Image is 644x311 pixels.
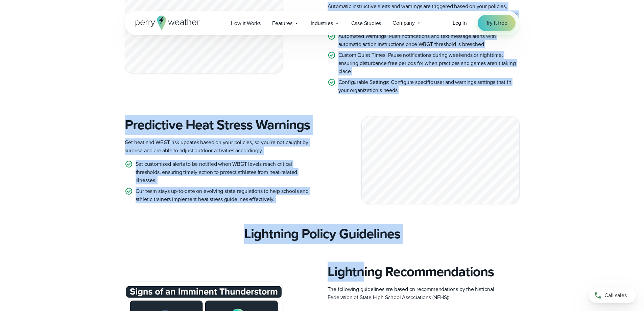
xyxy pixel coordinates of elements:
a: Try it free [478,15,516,31]
h3: Lightning Recommendations [328,264,520,280]
a: How it Works [225,16,267,30]
span: Case Studies [351,19,381,27]
p: Automatic instructive alerts and warnings are triggered based on your policies, keeping you compl... [328,2,520,27]
a: Log in [453,19,467,27]
p: Our team stays up-to-date on evolving state regulations to help schools and athletic trainers imp... [136,187,317,203]
p: The following guidelines are based on recommendations by the National Federation of State High Sc... [328,285,520,302]
span: Industries [311,19,333,27]
span: Call sales [604,291,627,299]
p: Custom Quiet Times: Pause notifications during weekends or nighttime, ensuring disturbance-free p... [338,51,520,75]
p: Get heat and WBGT risk updates based on your policies, so you’re not caught by surprise and are a... [125,138,317,155]
span: Try it free [486,19,507,27]
h3: Lightning Policy Guidelines [244,226,400,242]
span: How it Works [231,19,261,27]
p: Configurable Settings: Configure specific user and warnings settings that fit your organization’s... [338,78,520,94]
span: Company [392,19,415,27]
p: Set customized alerts to be notified when WBGT levels reach critical thresholds, ensuring timely ... [136,160,317,184]
p: Automated Warnings: Push notifications and text message alerts with automatic action instructions... [338,32,520,48]
h3: Predictive Heat Stress Warnings [125,117,317,133]
span: Log in [453,19,467,27]
span: Features [272,19,292,27]
a: Call sales [589,288,636,303]
a: Case Studies [345,16,387,30]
